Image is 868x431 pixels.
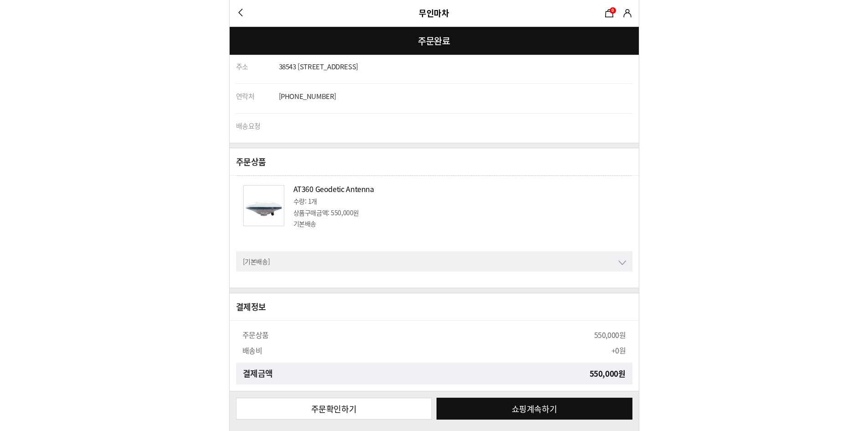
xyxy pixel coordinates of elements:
h2: 결제정보 [236,301,266,313]
th: 주문상품 [236,327,300,343]
h1: 주문완료 [230,26,639,55]
a: 장바구니0 [602,6,616,20]
span: 상품구매금액: 550,000원 [293,208,360,217]
a: AT360 Geodetic Antenna [293,183,374,194]
td: [PHONE_NUMBER] [279,84,632,114]
h2: 주문상품 [236,156,266,168]
span: 0 [611,7,614,13]
th: 배송요청 [236,114,279,143]
a: 무인마차 [419,7,449,19]
a: 쇼핑계속하기 [437,398,632,420]
td: 550,000원 [300,327,632,343]
h3: 결제금액 [243,369,273,379]
h3: [기본배송] [243,257,270,266]
li: 수량: 1개 [293,196,625,206]
strong: 상품명 [293,184,625,194]
th: 배송비 [236,343,300,358]
strong: 550,000원 [590,369,626,379]
td: +0원 [300,343,632,358]
a: 주문확인하기 [236,398,432,420]
li: 배송 [293,218,625,228]
a: 마이쇼핑 [621,6,634,20]
th: 주소 [236,54,279,84]
td: 38543 [STREET_ADDRESS] [279,54,632,84]
a: 뒤로가기 [234,6,248,20]
th: 연락처 [236,84,279,114]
